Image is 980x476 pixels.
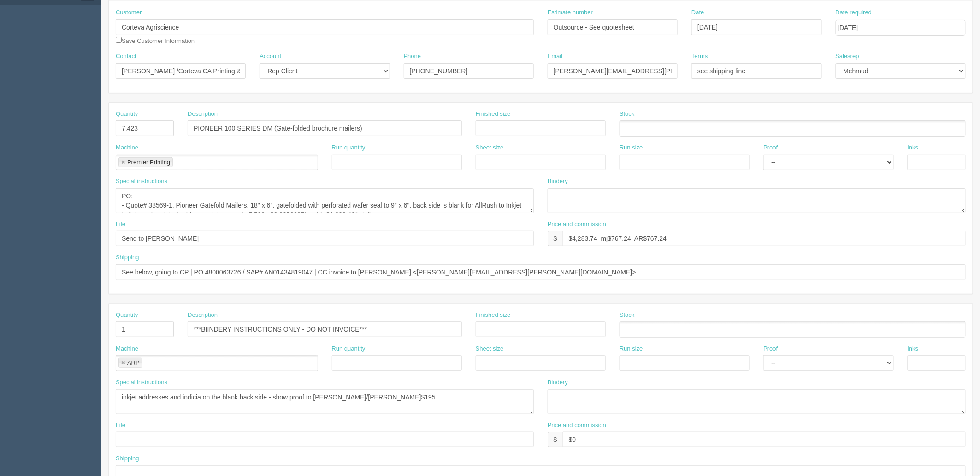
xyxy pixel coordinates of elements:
label: Description [188,110,218,119]
label: Bindery [548,378,568,387]
label: Machine [116,345,138,353]
label: Quantity [116,311,138,320]
div: Save Customer Information [116,8,534,45]
label: Terms [691,52,708,61]
label: Special instructions [116,378,167,387]
label: Run quantity [332,345,366,353]
label: Quantity [116,110,138,119]
div: $ [548,231,563,246]
label: Salesrep [836,52,859,61]
label: Machine [116,143,138,152]
label: Sheet size [476,345,504,353]
label: Proof [763,143,778,152]
label: Customer [116,8,142,17]
label: Estimate number [548,8,593,17]
textarea: PO: - Quote# 38569-1, Pioneer Gatefold Mailers, 18" x 6", gatefolded with perforated wafer seal t... [116,188,534,213]
label: Run quantity [332,143,366,152]
label: Shipping [116,253,139,262]
label: Special instructions [116,177,167,186]
div: Premier Printing [127,159,170,165]
label: Email [548,52,563,61]
div: $ [548,432,563,447]
label: Phone [404,52,421,61]
label: Description [188,311,218,320]
label: Stock [620,311,635,320]
label: File [116,220,125,229]
label: Stock [620,110,635,119]
label: Run size [620,345,643,353]
label: Run size [620,143,643,152]
label: Contact [116,52,136,61]
label: Date required [836,8,872,17]
label: Finished size [476,110,511,119]
label: Proof [763,345,778,353]
label: Inks [908,143,919,152]
label: Sheet size [476,143,504,152]
label: File [116,421,125,430]
label: Inks [908,345,919,353]
textarea: inkjet addresses and indicia on the blank back side - show proof to [PERSON_NAME]/[PERSON_NAME]$195 [116,389,534,414]
label: Shipping [116,454,139,463]
label: Price and commission [548,220,606,229]
label: Finished size [476,311,511,320]
label: Price and commission [548,421,606,430]
input: Enter customer name [116,19,534,35]
label: Date [691,8,704,17]
div: ARP [127,360,140,366]
label: Bindery [548,177,568,186]
label: Account [260,52,281,61]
